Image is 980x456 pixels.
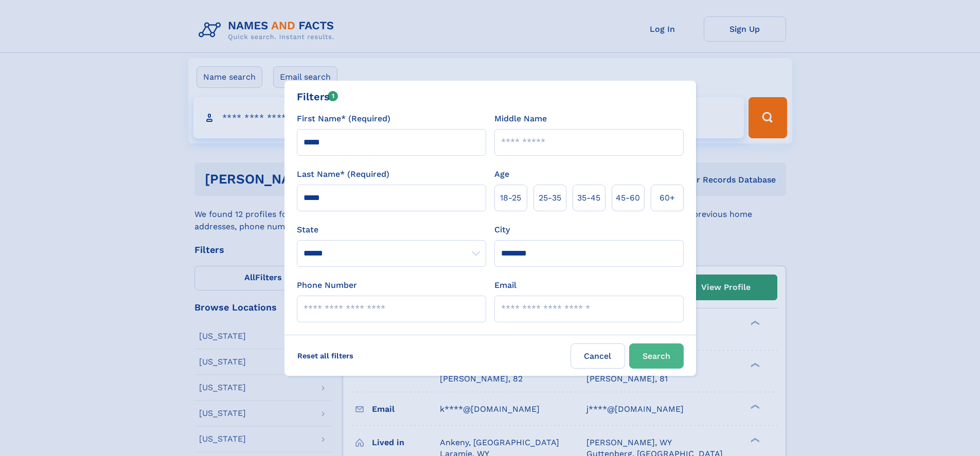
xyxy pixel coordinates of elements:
label: Email [494,279,516,291]
label: Reset all filters [291,343,360,368]
span: 18‑25 [500,192,521,204]
div: Filters [297,89,338,104]
label: State [297,224,486,236]
label: Cancel [571,343,625,369]
label: Middle Name [494,113,547,125]
button: Search [629,343,684,369]
span: 45‑60 [616,192,640,204]
label: City [494,224,510,236]
span: 60+ [660,192,675,204]
label: Last Name* (Required) [297,168,389,180]
label: First Name* (Required) [297,113,390,125]
label: Phone Number [297,279,357,291]
span: 25‑35 [539,192,561,204]
span: 35‑45 [577,192,600,204]
label: Age [494,168,509,180]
